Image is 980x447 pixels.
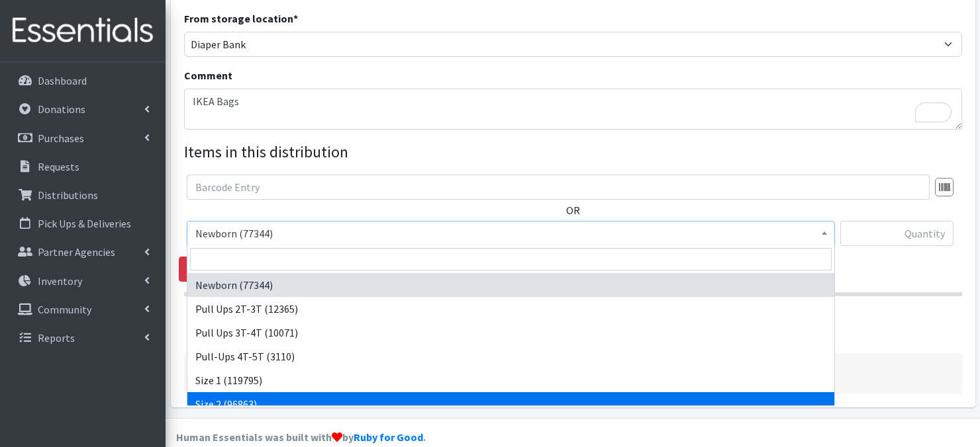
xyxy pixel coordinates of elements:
p: Purchases [38,132,84,145]
label: Comment [184,67,232,83]
p: Community [38,303,91,316]
p: Partner Agencies [38,245,115,259]
a: Pick Ups & Deliveries [5,210,160,237]
a: Inventory [5,268,160,294]
img: HumanEssentials [5,9,160,53]
a: Partner Agencies [5,239,160,265]
p: Distributions [38,188,98,202]
li: Pull-Ups 4T-5T (3110) [187,345,834,368]
input: Quantity [840,221,954,246]
li: Newborn (77344) [187,273,834,297]
a: Ruby for Good [354,430,423,444]
a: Reports [5,325,160,351]
p: Inventory [38,274,82,288]
li: Size 1 (119795) [187,368,834,392]
span: Newborn (77344) [187,221,835,246]
a: Dashboard [5,67,160,94]
p: Pick Ups & Deliveries [38,217,131,230]
legend: Items in this distribution [184,140,962,164]
textarea: To enrich screen reader interactions, please activate Accessibility in Grammarly extension settings [184,89,962,130]
label: From storage location [184,11,298,26]
abbr: required [293,12,298,25]
a: Remove [179,257,245,282]
li: Size 2 (96863) [187,392,834,416]
span: Newborn (77344) [195,224,826,243]
strong: Human Essentials was built with by . [176,430,426,444]
p: Reports [38,331,75,345]
p: Requests [38,160,79,173]
a: Purchases [5,125,160,151]
a: Requests [5,153,160,180]
a: Distributions [5,182,160,208]
a: Community [5,296,160,323]
li: Pull Ups 3T-4T (10071) [187,321,834,345]
input: Barcode Entry [187,175,930,200]
label: OR [566,202,580,218]
a: Donations [5,96,160,122]
p: Dashboard [38,74,87,87]
p: Donations [38,102,85,116]
li: Pull Ups 2T-3T (12365) [187,297,834,321]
